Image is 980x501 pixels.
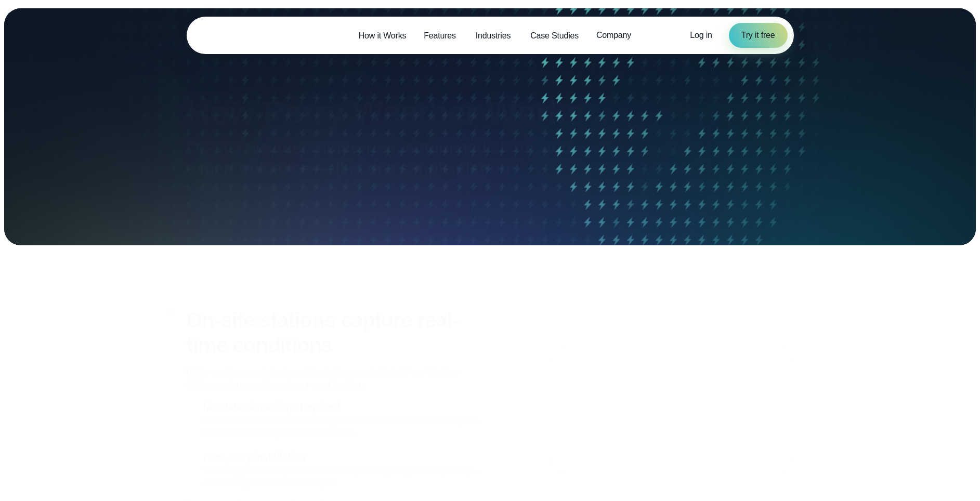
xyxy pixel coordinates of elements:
span: Industries [476,30,511,42]
span: Log in [690,31,712,39]
span: Try it free [741,29,775,42]
span: Features [424,30,456,42]
span: Company [596,29,631,42]
a: Case Studies [521,25,587,46]
a: How it Works [350,25,415,46]
span: How it Works [359,30,407,42]
span: Case Studies [530,30,579,42]
a: Try it free [729,23,788,48]
a: Log in [690,29,712,42]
